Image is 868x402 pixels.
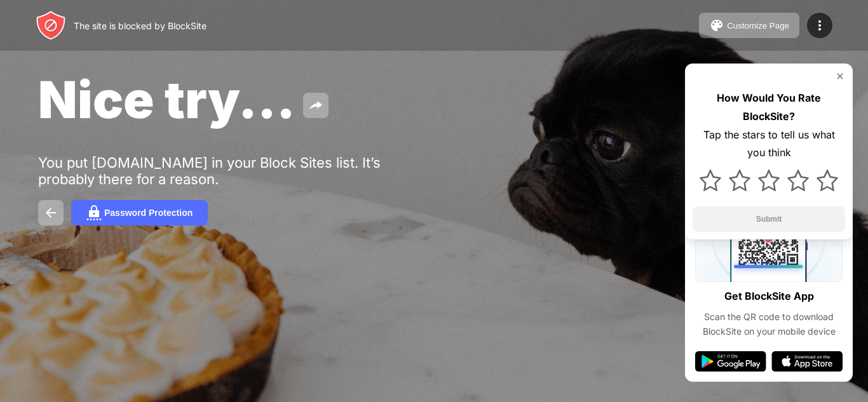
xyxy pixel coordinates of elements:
img: back.svg [43,205,58,220]
div: You put [DOMAIN_NAME] in your Block Sites list. It’s probably there for a reason. [38,154,431,187]
div: Get BlockSite App [724,287,814,305]
div: Customize Page [727,21,789,30]
div: The site is blocked by BlockSite [74,20,207,31]
img: app-store.svg [771,351,843,372]
button: Customize Page [699,13,799,38]
div: Tap the stars to tell us what you think [693,126,845,163]
div: Password Protection [104,208,193,218]
img: rate-us-close.svg [835,71,845,81]
img: star.svg [700,170,721,191]
img: password.svg [86,205,102,220]
button: Password Protection [71,200,208,225]
img: star.svg [758,170,780,191]
iframe: Banner [38,242,339,387]
button: Submit [693,206,845,232]
img: star.svg [787,170,809,191]
span: Nice try... [38,69,295,130]
img: menu-icon.svg [812,18,827,33]
img: header-logo.svg [36,10,66,41]
div: Scan the QR code to download BlockSite on your mobile device [695,310,843,338]
img: google-play.svg [695,351,766,372]
img: star.svg [817,170,838,191]
img: star.svg [729,170,750,191]
img: share.svg [308,98,323,113]
div: How Would You Rate BlockSite? [693,89,845,126]
img: pallet.svg [709,18,724,33]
